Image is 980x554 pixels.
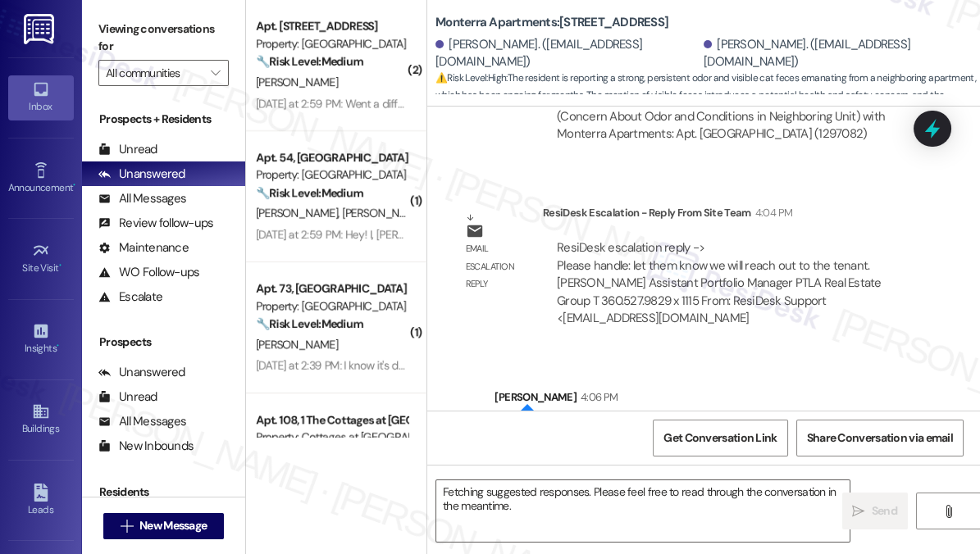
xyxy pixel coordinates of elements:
div: Subject: [ResiDesk Escalation] (Medium risk) - Action Needed (Concern About Odor and Conditions i... [557,90,911,143]
div: WO Follow-ups [98,264,199,281]
div: ResiDesk escalation reply -> Please handle: let them know we will reach out to the tenant. [PERSO... [557,239,882,326]
span: [PERSON_NAME] [256,337,338,352]
span: • [59,260,62,271]
div: Property: Cottages at [GEOGRAPHIC_DATA] [256,429,408,446]
div: 4:04 PM [751,204,792,221]
a: Site Visit • [8,237,74,281]
div: Unanswered [98,364,185,381]
b: Monterra Apartments: [STREET_ADDRESS] [435,14,668,31]
i:  [121,520,133,533]
span: New Message [139,517,207,534]
div: Apt. 73, [GEOGRAPHIC_DATA] [256,280,408,297]
div: Apt. [STREET_ADDRESS] [256,18,408,35]
div: Review follow-ups [98,215,213,232]
label: Viewing conversations for [98,16,229,60]
i:  [852,505,864,518]
a: Inbox [8,75,74,120]
div: Property: [GEOGRAPHIC_DATA] [256,297,408,315]
a: Insights • [8,317,74,361]
span: [PERSON_NAME] [256,75,338,89]
div: Maintenance [98,239,189,257]
div: Escalate [98,288,162,306]
span: [PERSON_NAME] [256,206,343,220]
div: Email escalation reply [466,240,530,293]
a: Buildings [8,397,74,442]
strong: 🔧 Risk Level: Medium [256,54,362,69]
span: : The resident is reporting a strong, persistent odor and visible cat feces emanating from a neig... [435,70,980,140]
img: ResiDesk Logo [24,14,57,44]
div: Residents [82,484,245,501]
span: Share Conversation via email [807,429,953,447]
span: Get Conversation Link [663,429,777,447]
div: [PERSON_NAME]. ([EMAIL_ADDRESS][DOMAIN_NAME]) [435,36,700,71]
div: New Inbounds [98,438,194,455]
div: Prospects + Residents [82,111,245,128]
div: [PERSON_NAME] [495,388,968,411]
button: Share Conversation via email [796,420,964,456]
div: Unanswered [98,166,185,183]
div: Unread [98,388,157,406]
div: Apt. 108, 1 The Cottages at [GEOGRAPHIC_DATA] [256,411,408,429]
input: All communities [106,60,203,86]
div: [DATE] at 2:59 PM: Went a different route, rent is paid :) [256,96,516,111]
strong: 🔧 Risk Level: Medium [256,316,362,331]
div: ResiDesk Escalation - Reply From Site Team [543,204,925,227]
button: Get Conversation Link [653,420,787,456]
div: All Messages [98,413,186,430]
span: [PERSON_NAME] [343,206,425,220]
i:  [211,66,220,79]
div: [PERSON_NAME]. ([EMAIL_ADDRESS][DOMAIN_NAME]) [704,36,968,71]
div: Property: [GEOGRAPHIC_DATA] [256,166,408,184]
div: 4:06 PM [577,388,618,406]
a: Leads [8,479,74,523]
i:  [942,505,955,518]
strong: ⚠️ Risk Level: High [435,71,506,84]
span: • [73,179,75,191]
div: Property: [GEOGRAPHIC_DATA] [256,35,408,52]
span: • [57,340,59,352]
div: All Messages [98,190,186,207]
button: New Message [103,513,225,539]
button: Send [842,493,908,529]
span: Send [872,502,897,520]
div: Unread [98,141,157,158]
strong: 🔧 Risk Level: Medium [256,185,362,200]
div: Apt. 54, [GEOGRAPHIC_DATA] [256,149,408,166]
div: Prospects [82,334,245,351]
